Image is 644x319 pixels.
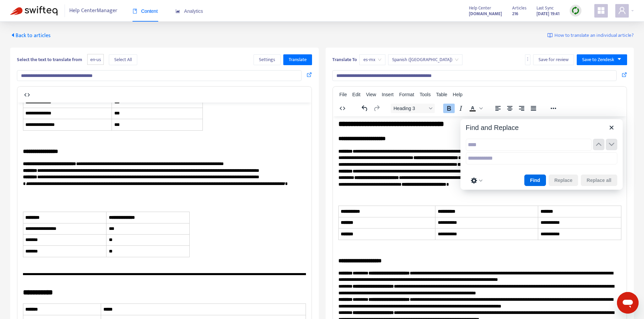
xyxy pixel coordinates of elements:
span: en-us [87,54,104,65]
span: Content [133,8,158,14]
strong: [DOMAIN_NAME] [469,10,502,18]
button: Next [606,139,617,150]
img: sync.dc5367851b00ba804db3.png [571,6,580,15]
span: Tools [420,92,431,97]
button: Undo [359,104,371,113]
button: Previous [593,139,604,150]
span: Select All [114,56,132,63]
button: more [525,54,530,65]
strong: 216 [512,10,518,18]
img: image-link [547,33,553,38]
span: user [618,6,626,15]
span: Table [436,92,447,97]
button: Align center [504,104,516,113]
span: Spanish (Mexico) [392,55,458,65]
a: [DOMAIN_NAME] [469,10,502,18]
button: Replace all [581,175,617,186]
a: How to translate an individual article? [547,32,634,39]
span: book [133,9,137,14]
span: Help Center Manager [69,4,117,17]
iframe: Button to launch messaging window [617,292,639,314]
span: es-mx [363,55,381,65]
button: Replace [549,175,578,186]
span: Help Center [469,4,491,12]
button: Save for review [533,54,574,65]
span: Analytics [175,8,203,14]
span: Insert [382,92,393,97]
span: appstore [597,6,605,15]
img: Swifteq [10,6,57,16]
div: Text color Black [467,104,484,113]
span: Help [453,92,462,97]
span: How to translate an individual article? [554,32,634,39]
button: Align left [492,104,504,113]
button: Close [606,122,617,133]
b: Translate To [332,56,357,63]
span: Articles [512,4,526,12]
span: area-chart [175,9,180,14]
button: Save to Zendeskcaret-down [577,54,627,65]
span: Heading 3 [393,106,427,111]
span: Translate [289,56,307,63]
button: Reveal or hide additional toolbar items [548,104,559,113]
button: Preferences [469,176,485,185]
span: Back to articles [10,31,51,40]
button: Italic [455,104,467,113]
b: Select the text to translate from [17,56,82,63]
span: Edit [352,92,360,97]
button: Select All [109,54,137,65]
span: File [339,92,347,97]
span: Format [399,92,414,97]
button: Find [524,175,546,186]
span: caret-down [617,57,622,61]
span: View [366,92,376,97]
button: Align right [516,104,527,113]
button: Justify [528,104,539,113]
button: Redo [371,104,382,113]
span: more [525,57,530,61]
span: caret-left [10,32,16,38]
strong: [DATE] 19:41 [536,10,559,18]
button: Block Heading 3 [391,104,435,113]
button: Translate [283,54,312,65]
span: Last Sync [536,4,554,12]
span: Save to Zendesk [582,56,614,63]
span: Settings [259,56,275,63]
button: Bold [443,104,455,113]
span: Save for review [539,56,569,63]
button: Settings [254,54,281,65]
